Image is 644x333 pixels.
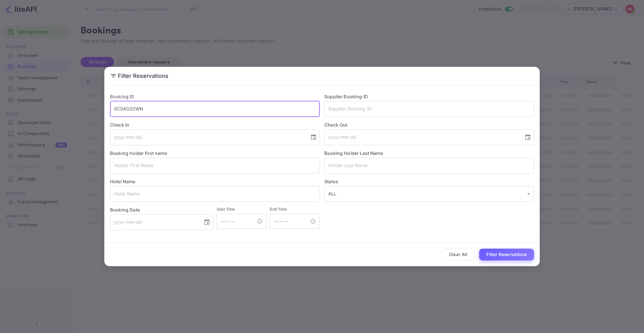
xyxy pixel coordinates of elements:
input: Hotel Name [110,186,320,202]
button: Clear All [442,249,475,261]
label: Check In [110,121,320,128]
button: Choose date [522,132,533,143]
input: yyyy-mm-dd [110,214,199,230]
label: Hotel Name [110,179,135,184]
label: Booking holder first name [110,150,167,156]
input: Booking ID [110,101,320,117]
h6: Start Time [217,206,266,213]
label: Status [324,178,534,185]
button: Choose date [201,217,213,228]
button: Filter Reservations [479,249,534,261]
input: Supplier Booking ID [324,101,534,117]
h6: End Time [270,206,320,213]
label: Supplier Booking ID [324,94,368,99]
label: Booking ID [110,94,134,99]
label: Booking Holder Last Name [324,150,383,156]
input: Holder Last Name [324,158,534,174]
div: ALL [324,186,534,202]
button: Choose date [308,132,319,143]
label: Booking Date [110,206,213,213]
input: yyyy-mm-dd [324,129,520,145]
label: Check Out [324,121,534,128]
h2: Filter Reservations [104,67,540,85]
input: yyyy-mm-dd [110,129,306,145]
input: Holder First Name [110,158,320,174]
